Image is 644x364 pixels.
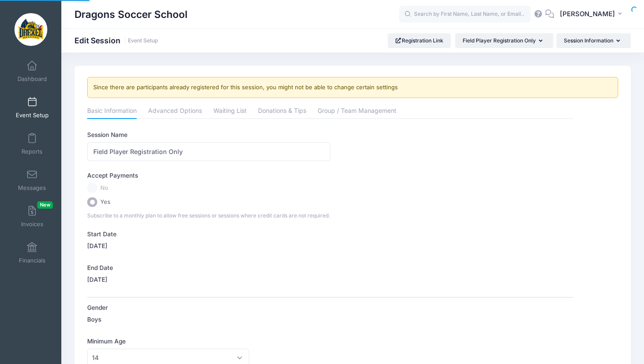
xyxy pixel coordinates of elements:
[11,165,53,196] a: Messages
[556,33,631,48] button: Session Information
[11,129,53,159] a: Reports
[87,241,107,250] label: [DATE]
[128,38,158,44] a: Event Setup
[560,9,615,19] span: [PERSON_NAME]
[87,315,101,324] label: Boys
[19,257,46,264] span: Financials
[21,220,43,228] span: Invoices
[388,33,451,48] a: Registration Link
[100,198,110,206] span: Yes
[87,171,138,180] label: Accept Payments
[87,104,137,119] a: Basic Information
[455,33,553,48] button: Field Player Registration Only
[463,37,536,44] span: Field Player Registration Only
[213,104,247,119] a: Waiting List
[87,212,330,219] span: Subscribe to a monthly plan to allow free sessions or sessions where credit cards are not required.
[11,92,53,123] a: Event Setup
[87,263,330,272] label: End Date
[87,337,330,346] label: Minimum Age
[100,184,108,192] span: No
[258,104,306,119] a: Donations & Tips
[11,238,53,268] a: Financials
[21,148,42,155] span: Reports
[16,112,49,119] span: Event Setup
[318,104,396,119] a: Group / Team Management
[87,77,618,98] div: Since there are participants already registered for this session, you might not be able to change...
[37,201,53,209] span: New
[87,130,330,139] label: Session Name
[14,13,47,46] img: Dragons Soccer School
[74,4,188,24] h1: Dragons Soccer School
[87,142,330,161] input: Session Name
[87,275,107,284] label: [DATE]
[87,197,97,207] input: Yes
[148,104,202,119] a: Advanced Options
[18,75,47,83] span: Dashboard
[87,303,330,312] label: Gender
[87,230,330,238] label: Start Date
[18,184,46,192] span: Messages
[92,353,99,362] span: 14
[399,6,531,23] input: Search by First Name, Last Name, or Email...
[74,36,158,45] h1: Edit Session
[11,201,53,232] a: InvoicesNew
[11,56,53,87] a: Dashboard
[554,4,631,24] button: [PERSON_NAME]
